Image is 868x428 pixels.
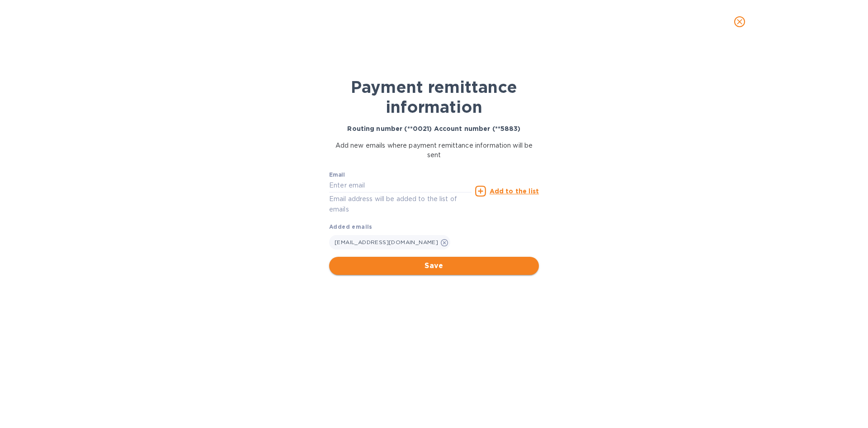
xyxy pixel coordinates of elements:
button: Save [329,257,539,275]
button: close [729,11,750,33]
u: Add to the list [490,188,539,195]
span: Save [336,260,532,271]
p: Email address will be added to the list of emails [329,194,472,215]
b: Routing number (**0021) Account number (**5883) [347,125,520,132]
div: [EMAIL_ADDRESS][DOMAIN_NAME] [329,235,450,250]
input: Enter email [329,179,472,192]
label: Email [329,173,345,178]
b: Payment remittance information [351,77,517,117]
p: Add new emails where payment remittance information will be sent [329,141,539,160]
span: [EMAIL_ADDRESS][DOMAIN_NAME] [335,239,438,245]
b: Added emails [329,223,373,230]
